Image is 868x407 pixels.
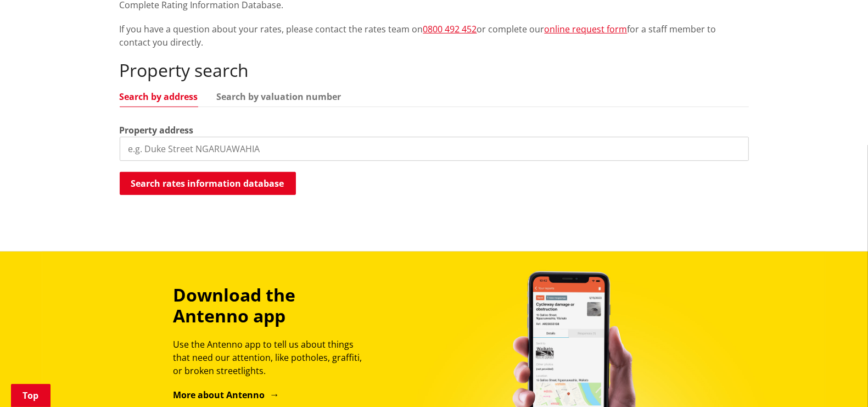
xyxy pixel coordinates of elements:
a: Search by valuation number [217,92,341,101]
a: More about Antenno [173,389,279,401]
input: e.g. Duke Street NGARUAWAHIA [120,137,749,161]
a: online request form [545,23,628,35]
h3: Download the Antenno app [173,285,372,327]
a: Top [11,384,51,407]
a: 0800 492 452 [423,23,477,35]
iframe: Messenger Launcher [817,361,857,400]
label: Property address [120,124,194,137]
a: Search by address [120,92,198,101]
p: Use the Antenno app to tell us about things that need our attention, like potholes, graffiti, or ... [173,338,372,377]
p: If you have a question about your rates, please contact the rates team on or complete our for a s... [120,23,749,49]
button: Search rates information database [120,172,296,195]
h2: Property search [120,60,749,81]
